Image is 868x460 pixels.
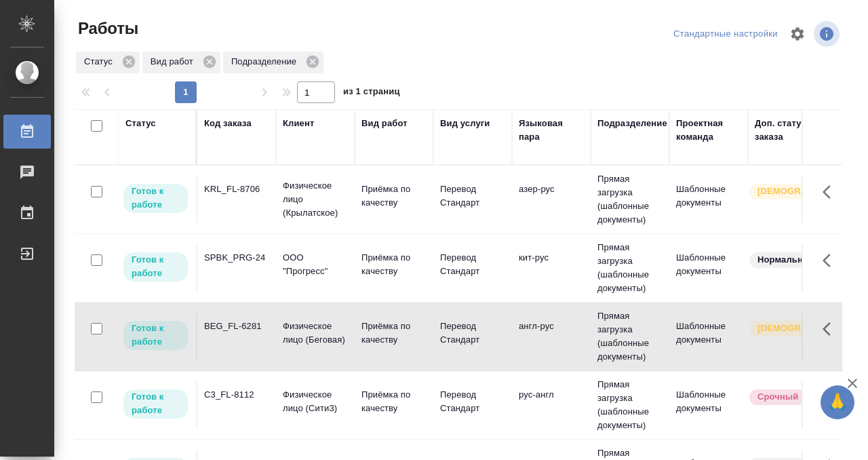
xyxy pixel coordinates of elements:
span: 🙏 [826,388,849,417]
p: Физическое лицо (Крылатское) [283,179,348,220]
div: Исполнитель может приступить к работе [122,388,189,420]
div: Вид услуги [440,117,490,130]
div: Проектная команда [676,117,741,144]
span: Настроить таблицу [781,18,814,50]
td: рус-англ [512,381,591,429]
button: Здесь прячутся важные кнопки [814,176,847,208]
div: Языковая пара [519,117,584,144]
span: Посмотреть информацию [814,21,842,47]
p: ООО "Прогресс" [283,251,348,278]
p: Физическое лицо (Беговая) [283,320,348,347]
p: Перевод Стандарт [440,388,505,415]
div: Статус [76,52,140,73]
td: кит-рус [512,244,591,292]
div: Вид работ [142,52,220,73]
p: Готов к работе [132,185,180,212]
p: Подразделение [231,55,301,69]
p: Приёмка по качеству [361,388,427,415]
span: из 1 страниц [343,83,400,103]
td: Прямая загрузка (шаблонные документы) [591,371,669,439]
div: C3_FL-8112 [204,388,269,402]
div: BEG_FL-6281 [204,320,269,333]
div: split button [670,24,781,45]
td: Шаблонные документы [669,381,748,429]
td: азер-рус [512,176,591,223]
p: Вид работ [151,55,198,69]
p: [DEMOGRAPHIC_DATA] [757,322,825,335]
button: Здесь прячутся важные кнопки [814,381,847,414]
p: Готов к работе [132,390,180,417]
div: Доп. статус заказа [755,117,826,144]
div: Статус [125,117,156,130]
div: Код заказа [204,117,252,130]
td: Прямая загрузка (шаблонные документы) [591,166,669,233]
td: Прямая загрузка (шаблонные документы) [591,303,669,370]
p: Готов к работе [132,253,180,280]
button: Здесь прячутся важные кнопки [814,244,847,277]
div: Клиент [283,117,314,130]
td: Шаблонные документы [669,313,748,360]
div: Подразделение [223,52,323,73]
div: Подразделение [597,117,667,130]
p: Перевод Стандарт [440,183,505,210]
p: Перевод Стандарт [440,251,505,278]
p: Нормальный [757,253,816,267]
p: Приёмка по качеству [361,320,427,347]
p: Готов к работе [132,322,180,349]
div: KRL_FL-8706 [204,183,269,196]
p: Приёмка по качеству [361,251,427,278]
td: Прямая загрузка (шаблонные документы) [591,234,669,302]
div: Вид работ [361,117,408,130]
p: Статус [84,55,117,69]
p: [DEMOGRAPHIC_DATA] [757,185,825,198]
p: Перевод Стандарт [440,320,505,347]
div: Исполнитель может приступить к работе [122,183,189,214]
div: Исполнитель может приступить к работе [122,320,189,351]
button: 🙏 [821,385,854,419]
span: Работы [75,18,138,39]
p: Срочный [757,390,798,404]
div: Исполнитель может приступить к работе [122,251,189,283]
p: Приёмка по качеству [361,183,427,210]
button: Здесь прячутся важные кнопки [814,313,847,345]
td: Шаблонные документы [669,244,748,292]
td: англ-рус [512,313,591,360]
td: Шаблонные документы [669,176,748,223]
p: Физическое лицо (Сити3) [283,388,348,415]
div: SPBK_PRG-24 [204,251,269,265]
